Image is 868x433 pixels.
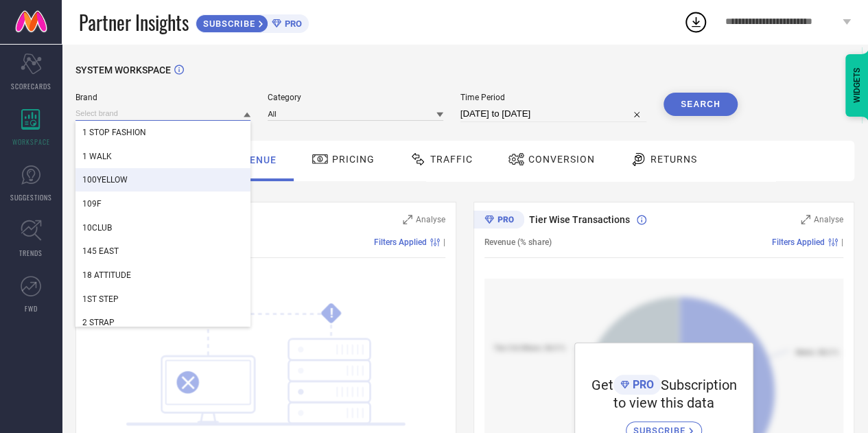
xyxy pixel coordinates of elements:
[82,223,112,233] span: 10CLUB
[460,93,646,102] span: Time Period
[10,192,52,202] span: SUGGESTIONS
[473,211,524,231] div: Premium
[75,239,250,263] div: 145 EAST
[613,395,714,411] span: to view this data
[650,154,697,165] span: Returns
[329,305,333,321] tspan: !
[230,154,277,165] span: Revenue
[11,81,51,91] span: SCORECARDS
[814,215,843,224] span: Analyse
[82,270,131,280] span: 18 ATTITUDE
[82,246,119,256] span: 145 EAST
[281,19,302,29] span: PRO
[196,19,259,29] span: SUBSCRIBE
[82,199,102,209] span: 109F
[772,237,825,247] span: Filters Applied
[75,93,250,102] span: Brand
[416,215,445,224] span: Analyse
[75,288,250,311] div: 1ST STEP
[19,248,43,258] span: TRENDS
[82,128,146,137] span: 1 STOP FASHION
[75,264,250,287] div: 18 ATTITUDE
[629,378,654,391] span: PRO
[801,215,810,224] svg: Zoom
[82,294,119,304] span: 1ST STEP
[529,214,630,225] span: Tier Wise Transactions
[79,8,189,36] span: Partner Insights
[75,121,250,144] div: 1 STOP FASHION
[196,11,309,33] a: SUBSCRIBEPRO
[25,303,38,314] span: FWD
[75,311,250,334] div: 2 STRAP
[528,154,595,165] span: Conversion
[332,154,375,165] span: Pricing
[484,237,552,247] span: Revenue (% share)
[460,106,646,122] input: Select time period
[82,175,128,185] span: 100YELLOW
[82,318,115,327] span: 2 STRAP
[75,145,250,168] div: 1 WALK
[661,377,737,393] span: Subscription
[403,215,412,224] svg: Zoom
[75,106,250,121] input: Select brand
[82,152,112,161] span: 1 WALK
[841,237,843,247] span: |
[75,65,171,75] span: SYSTEM WORKSPACE
[443,237,445,247] span: |
[664,93,738,116] button: Search
[75,168,250,191] div: 100YELLOW
[591,377,613,393] span: Get
[683,10,708,34] div: Open download list
[75,216,250,239] div: 10CLUB
[430,154,473,165] span: Traffic
[268,93,443,102] span: Category
[12,137,50,147] span: WORKSPACE
[75,192,250,215] div: 109F
[374,237,427,247] span: Filters Applied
